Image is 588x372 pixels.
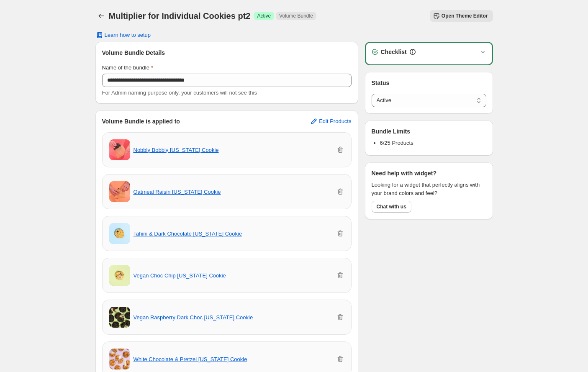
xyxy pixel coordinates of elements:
[134,231,242,237] button: Tahini & Dark Chocolate [US_STATE] Cookie
[319,118,351,125] span: Edit Products
[109,181,130,202] img: Oatmeal Raisin New York Cookie
[134,147,219,153] button: Nobbly Bobbly [US_STATE] Cookie
[109,223,130,244] img: Tahini & Dark Chocolate New York Cookie
[372,181,486,198] span: Looking for a widget that perfectly aligns with your brand colors and feel?
[109,349,130,369] img: White Chocolate & Pretzel New York Cookie
[102,117,180,126] h3: Volume Bundle is applied to
[377,203,406,210] span: Chat with us
[102,90,257,96] span: For Admin naming purpose only, your customers will not see this
[134,314,253,321] button: Vegan Raspberry Dark Choc [US_STATE] Cookie
[372,201,411,213] button: Chat with us
[109,11,251,21] h1: Multiplier for Individual Cookies pt2
[372,127,411,136] h3: Bundle Limits
[442,13,488,19] span: Open Theme Editor
[105,32,151,38] span: Learn how to setup
[305,115,356,128] button: Edit Products
[372,79,486,87] h3: Status
[380,140,413,146] span: 6/25 Products
[134,272,226,279] button: Vegan Choc Chip [US_STATE] Cookie
[90,29,156,41] button: Learn how to setup
[134,356,247,362] button: White Chocolate & Pretzel [US_STATE] Cookie
[134,189,221,195] button: Oatmeal Raisin [US_STATE] Cookie
[109,307,130,328] img: Vegan Raspberry Dark Choc New York Cookie
[109,139,130,160] img: Nobbly Bobbly New York Cookie
[381,48,407,56] h3: Checklist
[279,13,313,19] span: Volume Bundle
[102,49,352,57] h3: Volume Bundle Details
[257,13,271,19] span: Active
[372,169,437,177] h3: Need help with widget?
[102,64,154,72] label: Name of the bundle
[95,10,107,22] button: Back
[109,265,130,286] img: Vegan Choc Chip New York Cookie
[430,10,493,22] a: Open Theme Editor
